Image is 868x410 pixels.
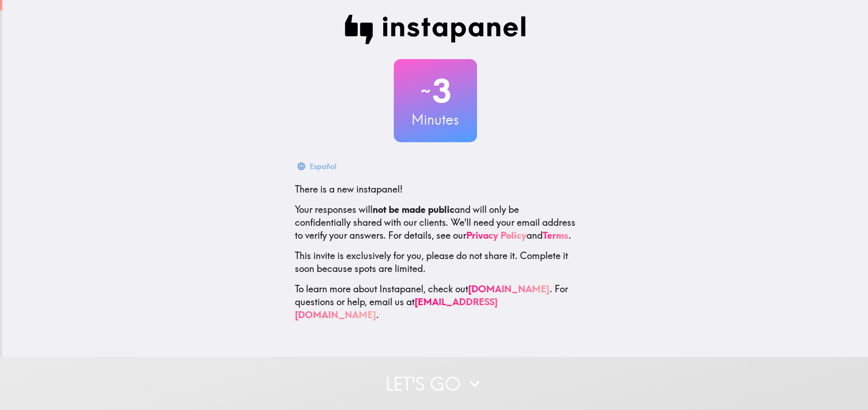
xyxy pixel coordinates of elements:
a: [EMAIL_ADDRESS][DOMAIN_NAME] [295,296,498,320]
div: Español [310,160,336,173]
a: Privacy Policy [466,229,526,241]
p: To learn more about Instapanel, check out . For questions or help, email us at . [295,283,576,321]
span: There is a new instapanel! [295,183,403,195]
h3: Minutes [394,110,477,129]
a: Terms [543,229,568,241]
button: Español [295,157,340,175]
p: This invite is exclusively for you, please do not share it. Complete it soon because spots are li... [295,249,576,275]
b: not be made public [373,204,454,215]
h2: 3 [394,72,477,110]
img: Instapanel [345,15,526,44]
a: [DOMAIN_NAME] [468,283,550,295]
p: Your responses will and will only be confidentially shared with our clients. We'll need your emai... [295,203,576,242]
span: ~ [419,77,432,105]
